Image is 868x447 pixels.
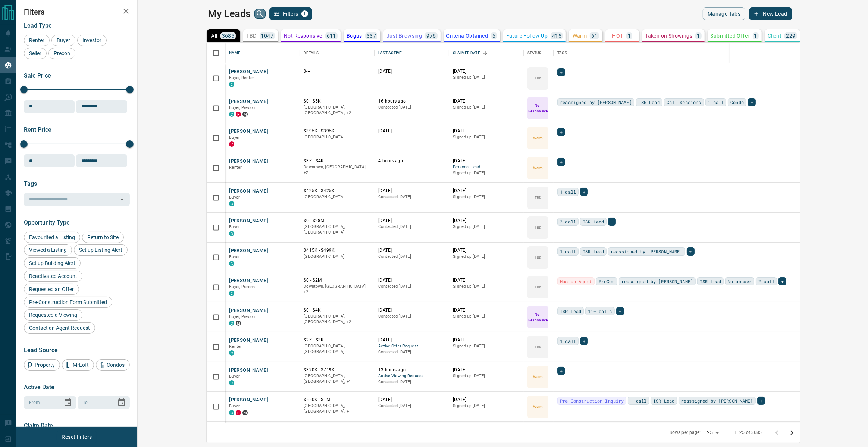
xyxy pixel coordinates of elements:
span: + [689,248,692,255]
div: Claimed Date [449,43,524,63]
p: $0 - $2M [304,277,371,284]
p: [DATE] [378,277,445,284]
span: Set up Building Alert [26,260,78,266]
span: Property [32,362,57,368]
p: Signed up [DATE] [453,284,520,290]
div: Name [229,43,240,63]
div: mrloft.ca [242,112,248,117]
span: Condo [730,99,744,106]
p: Signed up [DATE] [453,343,520,349]
div: Reactivated Account [24,271,82,282]
button: New Lead [749,7,792,20]
span: Favourited a Listing [26,234,78,240]
p: $0 - $4K [304,307,371,313]
div: Last Active [378,43,401,63]
span: + [611,218,613,225]
p: TBD [535,225,542,230]
div: Last Active [375,43,449,63]
div: Tags [554,43,864,63]
p: 6 [492,33,495,38]
span: Renter [26,37,47,43]
p: Contacted [DATE] [378,224,445,230]
p: Bogus [347,33,362,38]
span: Reactivated Account [26,273,80,279]
p: $425K - $425K [304,188,371,194]
div: mrloft.ca [242,410,248,415]
span: reassigned by [PERSON_NAME] [560,99,632,106]
p: [DATE] [378,337,445,343]
span: 2 call [560,218,576,225]
p: [DATE] [453,397,520,403]
p: 1047 [261,33,274,38]
button: [PERSON_NAME] [229,158,268,165]
p: West End, Toronto [304,313,371,325]
span: Buyer, Precon [229,314,255,319]
p: Warm [533,135,543,141]
p: Signed up [DATE] [453,403,520,409]
div: Condos [96,359,130,371]
span: Lead Source [24,347,58,354]
div: + [557,158,565,166]
p: Signed up [DATE] [453,254,520,260]
span: + [781,278,784,285]
button: Choose date [60,395,75,410]
p: [GEOGRAPHIC_DATA] [304,254,371,260]
div: condos.ca [229,201,234,206]
span: Call Sessions [667,99,701,106]
div: + [748,98,756,106]
p: Toronto [304,373,371,385]
div: condos.ca [229,321,234,326]
span: reassigned by [PERSON_NAME] [681,397,753,404]
div: Tags [557,43,567,63]
p: [DATE] [378,188,445,194]
p: Contacted [DATE] [378,194,445,200]
span: Opportunity Type [24,219,70,226]
p: 229 [786,33,795,38]
div: Set up Building Alert [24,257,81,269]
p: $0 - $28M [304,218,371,224]
span: Investor [80,37,104,43]
div: Contact an Agent Request [24,322,95,334]
button: [PERSON_NAME] [229,128,268,135]
div: Return to Site [82,232,124,243]
div: MrLoft [62,359,94,371]
p: 1 [697,33,700,38]
span: Buyer, Precon [229,284,255,289]
p: [DATE] [453,337,520,343]
span: Return to Site [85,234,121,240]
div: Status [527,43,541,63]
p: $--- [304,68,371,75]
span: Rent Price [24,126,51,133]
p: [GEOGRAPHIC_DATA] [304,194,371,200]
p: Signed up [DATE] [453,194,520,200]
span: Pre-Construction Form Submitted [26,299,110,305]
p: HOT [612,33,623,38]
span: ISR Lead [583,218,604,225]
div: Property [24,359,60,371]
button: search button [254,9,266,19]
p: TBD [246,33,256,38]
span: Requested a Viewing [26,312,80,318]
span: + [619,307,621,315]
span: + [560,367,563,375]
div: Requested a Viewing [24,309,82,321]
p: Client [768,33,781,38]
p: 16 hours ago [378,98,445,104]
button: Manage Tabs [703,7,745,20]
span: Renter [229,165,242,170]
span: PreCon [599,278,615,285]
button: Go to next page [784,425,799,440]
p: $550K - $1M [304,397,371,403]
p: $2K - $3K [304,337,371,343]
p: Warm [533,374,543,379]
button: [PERSON_NAME] [229,188,268,195]
div: mrloft.ca [236,321,241,326]
p: Contacted [DATE] [378,104,445,110]
p: [DATE] [453,247,520,254]
button: [PERSON_NAME] [229,68,268,75]
button: Open [117,194,127,204]
div: property.ca [236,112,241,117]
span: 1 [302,11,307,16]
span: Set up Listing Alert [76,247,125,253]
p: [DATE] [453,188,520,194]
